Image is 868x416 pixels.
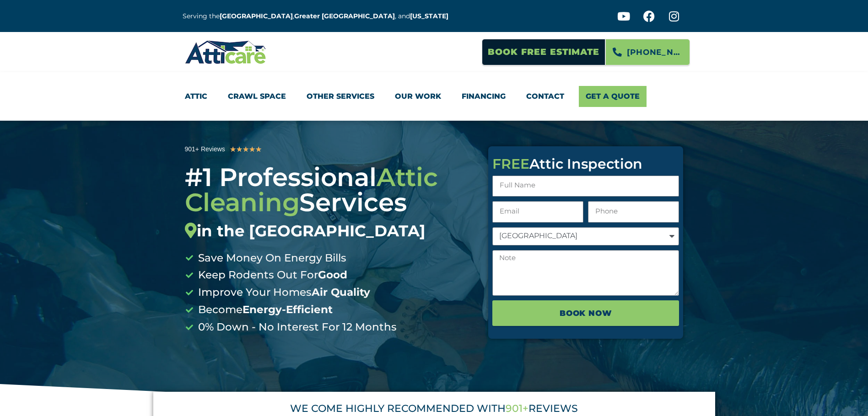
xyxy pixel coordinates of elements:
input: Only numbers and phone characters (#, -, *, etc) are accepted. [588,201,679,223]
div: 5/5 [230,144,262,155]
i: ★ [255,144,262,155]
span: 0% Down - No Interest For 12 Months [196,319,397,336]
a: Book Free Estimate [482,39,605,65]
span: Book Free Estimate [488,43,599,61]
div: WE COME HIGHLY RECOMMENDED WITH REVIEWS [165,404,703,414]
input: Email [492,201,583,223]
span: Become [196,301,333,319]
span: Attic Cleaning [185,162,438,218]
input: Full Name [492,176,679,197]
b: Air Quality [312,286,370,299]
span: 901+ [506,402,528,415]
b: Good [318,268,347,281]
p: Serving the , , and [183,11,455,21]
nav: Menu [185,86,684,107]
i: ★ [236,144,243,155]
a: Financing [462,86,506,107]
a: Greater [GEOGRAPHIC_DATA] [294,12,395,20]
b: Energy-Efficient [243,303,333,316]
a: Get A Quote [579,86,647,107]
i: ★ [249,144,255,155]
span: FREE [492,155,529,172]
a: Contact [526,86,564,107]
a: [PHONE_NUMBER] [605,39,690,65]
a: [GEOGRAPHIC_DATA] [220,12,293,20]
a: Our Work [395,86,441,107]
div: Attic Inspection [492,157,679,171]
a: Crawl Space [228,86,286,107]
button: BOOK NOW [492,300,679,326]
span: [PHONE_NUMBER] [627,44,683,60]
a: [US_STATE] [410,12,448,20]
div: in the [GEOGRAPHIC_DATA] [185,222,475,240]
span: Improve Your Homes [196,284,370,301]
a: Other Services [307,86,374,107]
div: #1 Professional Services [185,165,475,240]
div: 901+ Reviews [185,144,225,155]
span: Keep Rodents Out For [196,267,347,284]
i: ★ [243,144,249,155]
span: Save Money On Energy Bills [196,250,346,267]
span: BOOK NOW [560,305,612,321]
a: Attic [185,86,207,107]
i: ★ [230,144,236,155]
